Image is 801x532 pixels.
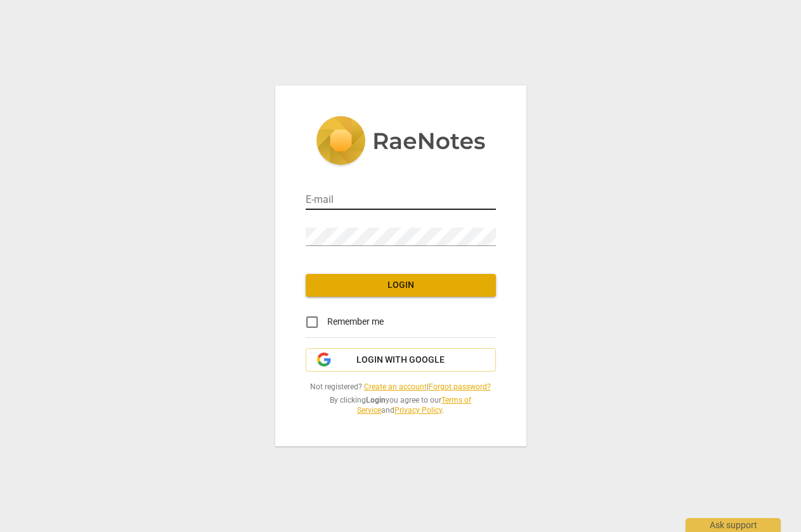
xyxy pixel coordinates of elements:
[306,382,496,393] span: Not registered? |
[394,406,442,415] a: Privacy Policy
[316,116,486,168] img: 5ac2273c67554f335776073100b6d88f.svg
[306,348,496,372] button: Login with Google
[429,382,491,391] a: Forgot password?
[686,518,781,532] div: Ask support
[306,395,496,416] span: By clicking you agree to our and .
[327,315,384,328] span: Remember me
[364,382,427,391] a: Create an account
[356,354,445,367] span: Login with Google
[316,279,486,292] span: Login
[366,396,386,405] b: Login
[306,274,496,297] button: Login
